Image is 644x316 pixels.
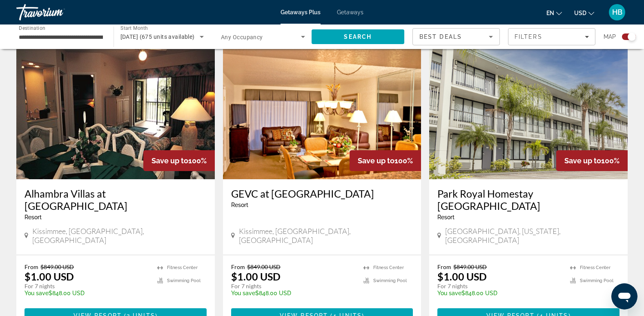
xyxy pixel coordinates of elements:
[515,33,542,40] span: Filters
[16,2,98,23] a: Travorium
[574,7,594,19] button: Change currency
[437,214,455,220] span: Resort
[564,156,601,165] span: Save up to
[25,263,38,270] span: From
[358,156,394,165] span: Save up to
[231,290,356,296] p: $848.00 USD
[247,263,281,270] span: $849.00 USD
[231,263,245,270] span: From
[152,156,188,165] span: Save up to
[231,202,248,208] span: Resort
[231,283,356,290] p: For 7 nights
[25,290,49,296] span: You save
[337,9,363,16] a: Getaways
[312,29,405,44] button: Search
[437,187,619,212] a: Park Royal Homestay [GEOGRAPHIC_DATA]
[604,31,616,42] span: Map
[606,4,628,21] button: User Menu
[350,150,421,171] div: 100%
[429,49,628,179] img: Park Royal Homestay Orlando
[120,33,195,40] span: [DATE] (675 units available)
[419,33,462,40] span: Best Deals
[546,7,562,19] button: Change language
[437,263,451,270] span: From
[25,270,74,283] p: $1.00 USD
[25,290,149,296] p: $848.00 USD
[25,214,42,220] span: Resort
[231,290,255,296] span: You save
[19,25,45,31] span: Destination
[40,263,74,270] span: $849.00 USD
[611,283,637,309] iframe: Button to launch messaging window
[231,270,281,283] p: $1.00 USD
[281,9,321,16] a: Getaways Plus
[19,32,103,42] input: Select destination
[546,10,554,16] span: en
[231,187,413,200] a: GEVC at [GEOGRAPHIC_DATA]
[437,290,562,296] p: $848.00 USD
[239,227,413,245] span: Kissimmee, [GEOGRAPHIC_DATA], [GEOGRAPHIC_DATA]
[344,33,372,40] span: Search
[25,187,207,212] a: Alhambra Villas at [GEOGRAPHIC_DATA]
[580,278,613,283] span: Swimming Pool
[16,49,215,179] img: Alhambra Villas at Poinciana
[437,290,461,296] span: You save
[25,283,149,290] p: For 7 nights
[508,28,595,45] button: Filters
[32,227,206,245] span: Kissimmee, [GEOGRAPHIC_DATA], [GEOGRAPHIC_DATA]
[612,8,622,16] span: HB
[223,49,421,179] img: GEVC at Club Sevilla
[574,10,586,16] span: USD
[120,25,148,31] span: Start Month
[453,263,487,270] span: $849.00 USD
[437,270,487,283] p: $1.00 USD
[419,32,493,42] mat-select: Sort by
[221,34,263,40] span: Any Occupancy
[373,265,404,270] span: Fitness Center
[167,265,198,270] span: Fitness Center
[373,278,407,283] span: Swimming Pool
[143,150,215,171] div: 100%
[167,278,201,283] span: Swimming Pool
[445,227,619,245] span: [GEOGRAPHIC_DATA], [US_STATE], [GEOGRAPHIC_DATA]
[580,265,611,270] span: Fitness Center
[437,283,562,290] p: For 7 nights
[556,150,628,171] div: 100%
